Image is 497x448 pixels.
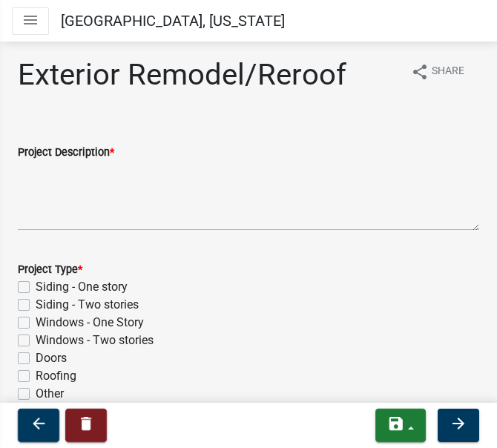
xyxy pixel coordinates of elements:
button: arrow_forward [438,409,479,442]
i: arrow_forward [450,415,467,432]
label: Project Type [18,265,82,275]
button: save [375,409,426,442]
label: Other [36,385,64,403]
label: Windows - One Story [36,314,144,332]
button: menu [12,7,49,35]
button: shareShare [399,57,476,86]
span: Share [432,63,464,81]
label: Project Description [18,148,114,158]
i: save [387,415,405,432]
label: Siding - Two stories [36,296,139,314]
button: delete [65,409,107,442]
button: arrow_back [18,409,59,442]
h1: Exterior Remodel/Reroof [18,57,346,93]
label: Siding - One story [36,278,128,296]
i: arrow_back [30,415,47,432]
label: Doors [36,349,67,367]
i: share [411,63,429,81]
i: menu [22,11,39,29]
label: Roofing [36,367,76,385]
a: [GEOGRAPHIC_DATA], [US_STATE] [61,6,285,36]
i: delete [77,415,95,432]
label: Windows - Two stories [36,332,154,349]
